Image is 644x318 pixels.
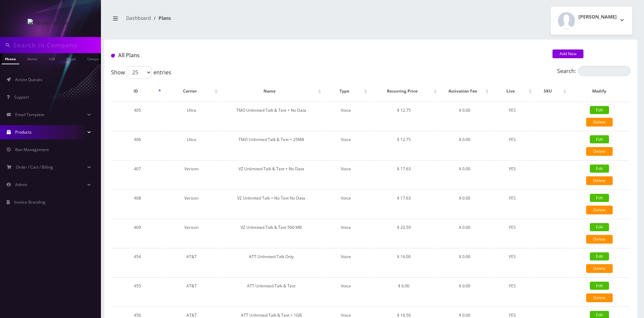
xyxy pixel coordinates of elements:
label: Search: [557,66,631,76]
a: Delete [586,176,613,185]
td: YES [491,189,533,218]
a: Edit [590,165,609,173]
td: YES [491,248,533,277]
td: $ 12.75 [369,131,438,160]
label: Show entries [111,66,171,79]
td: ATT Unlimited Talk & Text [220,277,323,306]
td: 454 [112,248,163,277]
td: 407 [112,160,163,189]
td: YES [491,160,533,189]
td: 455 [112,277,163,306]
a: Dashboard [126,15,151,21]
a: Edit [590,106,609,114]
input: Search in Company [13,39,99,51]
td: $ 0.00 [439,102,490,130]
td: $ 0.00 [439,277,490,306]
a: Phone [2,53,19,64]
a: Company [84,53,106,64]
td: 406 [112,131,163,160]
select: Showentries [127,66,152,79]
td: YES [491,102,533,130]
td: 408 [112,189,163,218]
td: YES [491,277,533,306]
h1: All Plans [111,52,542,59]
td: $ 0.00 [439,131,490,160]
a: Name [24,53,41,64]
td: Ultra [164,131,219,160]
td: $ 0.00 [439,248,490,277]
td: $ 17.63 [369,189,438,218]
td: TMO Unlimited Talk & Text + No Data [220,102,323,130]
td: YES [491,131,533,160]
a: Delete [586,147,613,156]
th: Activation Fee: activate to sort column ascending [439,81,490,101]
th: SKU: activate to sort column ascending [534,81,568,101]
a: Delete [586,118,613,127]
span: Admin [15,182,27,187]
a: Email [63,53,79,64]
td: Voice [323,131,369,160]
td: 409 [112,219,163,247]
td: VZ Unlimited Talk & Text + No Data [220,160,323,189]
span: Support [14,94,29,100]
a: Edit [590,282,609,290]
td: Voice [323,219,369,247]
a: Delete [586,235,613,244]
th: ID: activate to sort column descending [112,81,163,101]
a: Edit [590,135,609,143]
td: Verizon [164,219,219,247]
li: Plans [151,14,171,22]
input: Search: [578,66,631,76]
a: Delete [586,293,613,302]
td: $ 17.63 [369,160,438,189]
td: Verizon [164,189,219,218]
td: ATT Unlimited Talk Only [220,248,323,277]
a: Add New [552,49,583,58]
td: AT&T [164,248,219,277]
td: Ultra [164,102,219,130]
th: Modify [569,81,630,101]
h2: [PERSON_NAME] [578,14,617,20]
th: Live: activate to sort column ascending [491,81,533,101]
td: $ 0.00 [439,219,490,247]
td: Verizon [164,160,219,189]
td: AT&T [164,277,219,306]
nav: breadcrumb [109,11,366,30]
a: Edit [590,223,609,231]
span: Invoice Branding [14,199,45,205]
a: Delete [586,264,613,273]
span: Email Template [15,112,44,117]
td: VZ Unlimited Talk & Text 500 MB [220,219,323,247]
td: YES [491,219,533,247]
a: Edit [590,252,609,260]
td: Voice [323,248,369,277]
span: Ban Management [15,147,49,152]
a: SIM [45,53,58,64]
span: Products [15,129,32,135]
th: Name: activate to sort column ascending [220,81,323,101]
th: Carrier: activate to sort column ascending [164,81,219,101]
td: Voice [323,102,369,130]
td: 405 [112,102,163,130]
td: Voice [323,189,369,218]
td: $ 23.59 [369,219,438,247]
td: TMO Unlimited Talk & Text + 25MB [220,131,323,160]
td: Voice [323,277,369,306]
td: VZ Unlimited Talk + No Text No Data [220,189,323,218]
td: $ 12.75 [369,102,438,130]
span: Action Queues [15,77,42,82]
td: Voice [323,160,369,189]
th: Recurring Price: activate to sort column ascending [369,81,438,101]
td: $ 6.00 [369,277,438,306]
td: $ 16.00 [369,248,438,277]
span: Order / Cart / Billing [16,164,53,170]
td: $ 0.00 [439,160,490,189]
a: Delete [586,206,613,214]
img: Yereim Wireless [28,19,74,27]
td: $ 0.00 [439,189,490,218]
a: Edit [590,194,609,202]
th: Type: activate to sort column ascending [323,81,369,101]
button: [PERSON_NAME] [551,7,632,35]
